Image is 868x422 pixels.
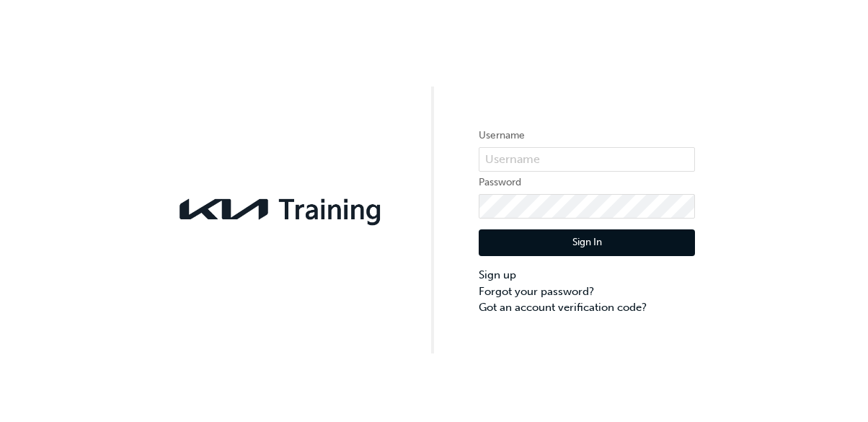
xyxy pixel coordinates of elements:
img: kia-training [173,190,389,229]
button: Sign In [479,229,695,257]
label: Password [479,174,695,191]
a: Got an account verification code? [479,299,695,316]
a: Sign up [479,267,695,283]
a: Forgot your password? [479,283,695,300]
label: Username [479,127,695,144]
input: Username [479,147,695,172]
